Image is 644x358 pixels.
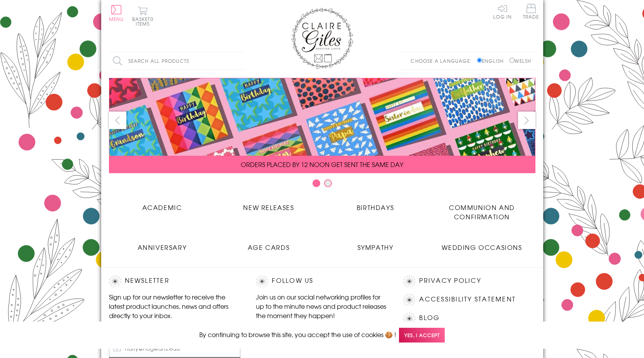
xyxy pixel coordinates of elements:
[449,203,515,221] span: Communion and Confirmation
[419,294,516,305] a: Accessibility Statement
[109,275,241,287] h2: Newsletter
[429,197,535,221] a: Communion and Confirmation
[109,237,216,252] a: Anniversary
[322,237,429,252] a: Sympathy
[419,313,440,323] a: Blog
[237,52,245,70] input: Search
[324,179,332,187] button: Carousel Page 2
[477,57,508,64] label: English
[109,52,245,70] input: Search all products
[243,203,294,212] span: New Releases
[136,15,154,27] span: 0 items
[523,4,539,19] span: Trade
[109,197,216,212] a: Academic
[313,179,320,187] button: Carousel Page 1 (Current Slide)
[109,179,535,191] div: Carousel Pagination
[132,6,154,26] button: Basket0 items
[216,197,322,212] a: New Releases
[109,292,241,320] p: Sign up for our newsletter to receive the latest product launches, news and offers directly to yo...
[399,328,445,343] span: Yes, I accept
[256,292,388,320] p: Join us on our social networking profiles for up to the minute news and product releases the mome...
[322,197,429,212] a: Birthdays
[429,237,535,252] a: Wedding Occasions
[419,275,481,286] a: Privacy Policy
[509,57,532,64] label: Welsh
[241,160,403,169] span: ORDERS PLACED BY 12 NOON GET SENT THE SAME DAY
[493,4,512,19] a: Log In
[509,58,515,63] input: Welsh
[142,203,182,212] span: Academic
[523,4,539,21] a: Trade
[248,243,290,252] span: Age Cards
[357,203,394,212] span: Birthdays
[109,5,124,21] button: Menu
[291,8,353,69] img: Claire Giles Greetings Cards
[477,58,482,63] input: English
[109,112,126,129] button: prev
[256,275,388,287] h2: Follow Us
[357,243,394,252] span: Sympathy
[216,237,322,252] a: Age Cards
[518,112,535,129] button: next
[138,243,187,252] span: Anniversary
[109,15,124,22] span: Menu
[411,57,475,64] p: Choose a language:
[442,243,522,252] span: Wedding Occasions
